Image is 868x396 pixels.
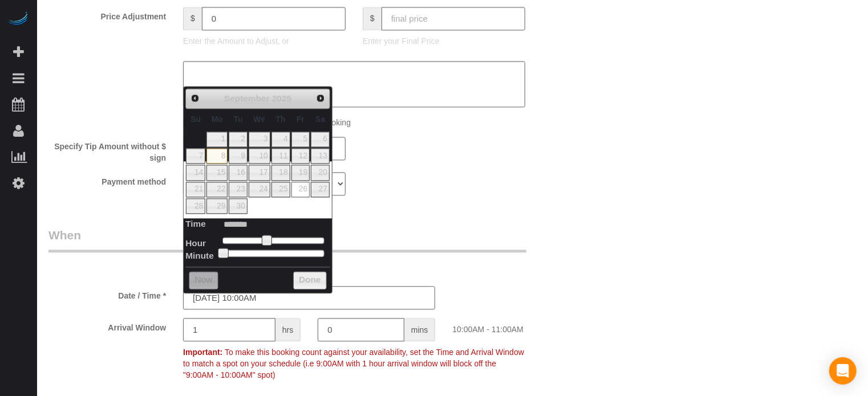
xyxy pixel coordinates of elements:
a: 12 [291,148,310,164]
a: Prev [187,90,203,106]
strong: Important: [183,348,222,357]
a: 1 [206,132,228,147]
p: Enter the Amount to Adjust, or [183,35,346,47]
button: Done [293,271,327,289]
span: Saturday [315,115,325,124]
p: Enter your Final Price [363,35,525,47]
label: Arrival Window [40,318,175,333]
div: 10:00AM - 11:00AM [444,318,578,335]
a: 18 [271,165,290,180]
span: Sunday [190,115,201,124]
a: Next [313,90,328,106]
span: mins [404,318,436,341]
legend: When [48,227,526,252]
a: 29 [206,198,228,214]
a: 21 [186,182,205,197]
a: 5 [291,132,310,147]
span: Thursday [276,115,286,124]
a: 16 [229,165,247,180]
a: 10 [249,148,270,164]
a: 23 [229,182,247,197]
span: $ [183,7,202,30]
span: $ [363,7,382,30]
a: 24 [249,182,270,197]
span: Tuesday [234,115,243,124]
a: 9 [229,148,247,164]
span: Wednesday [253,115,265,124]
img: Automaid Logo [7,11,30,27]
a: 4 [271,132,290,147]
input: MM/DD/YYYY HH:MM [183,286,435,309]
a: 6 [311,132,330,147]
button: Now [189,271,218,289]
a: 20 [311,165,330,180]
a: 26 [291,182,310,197]
a: 30 [229,198,247,214]
dt: Minute [185,250,214,264]
span: 2025 [272,93,291,103]
input: final price [382,7,525,30]
a: 22 [206,182,228,197]
span: To make this booking count against your availability, set the Time and Arrival Window to match a ... [183,348,524,379]
label: Specify Tip Amount without $ sign [40,137,175,164]
a: 2 [229,132,247,147]
a: 13 [311,148,330,164]
span: Monday [212,115,223,124]
label: Price Adjustment [40,7,175,22]
a: 17 [249,165,270,180]
span: Prev [190,93,200,103]
a: 19 [291,165,310,180]
dt: Time [185,218,206,232]
span: September [224,93,270,103]
div: Open Intercom Messenger [829,357,857,385]
label: Date / Time * [40,286,175,301]
span: Friday [297,115,305,124]
span: Next [316,93,325,103]
a: 11 [271,148,290,164]
a: 14 [186,165,205,180]
label: Payment method [40,172,175,187]
dt: Hour [185,237,206,251]
a: 28 [186,198,205,214]
a: 27 [311,182,330,197]
a: 15 [206,165,228,180]
span: hrs [275,318,301,341]
a: 25 [271,182,290,197]
a: 7 [186,148,205,164]
a: 8 [206,148,228,164]
a: 3 [249,132,270,147]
